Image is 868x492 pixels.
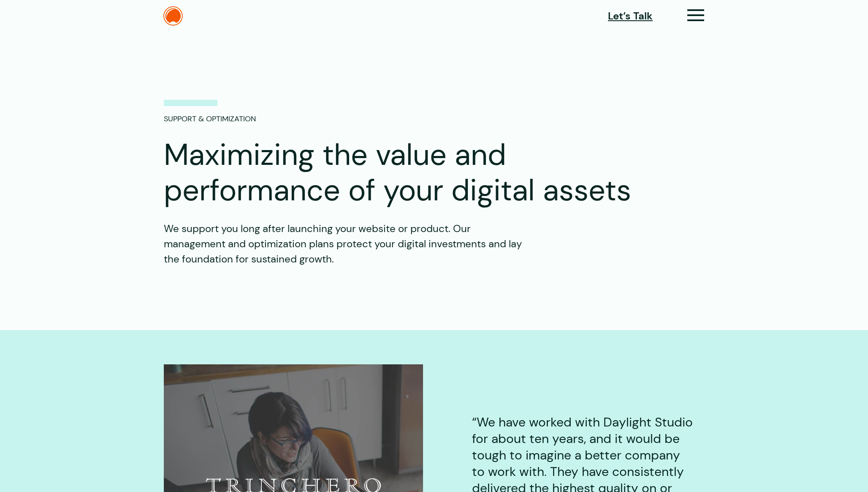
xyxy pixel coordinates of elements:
p: Support & Optimization [164,100,256,125]
p: We support you long after launching your website or product. Our management and optimization plan... [164,221,534,267]
h1: Maximizing the value and performance of your digital assets [164,137,645,208]
img: The Daylight Studio Logo [163,6,183,26]
a: Let’s Talk [608,8,653,24]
